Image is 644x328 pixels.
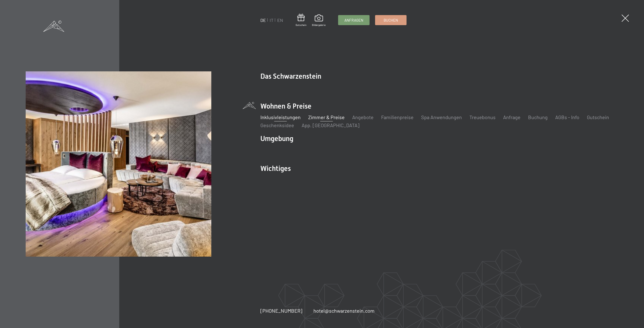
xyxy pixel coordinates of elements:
[296,14,306,27] a: Gutschein
[260,114,301,120] a: Inklusivleistungen
[375,15,406,25] a: Buchen
[312,15,326,27] a: Bildergalerie
[384,18,398,23] span: Buchen
[587,114,609,120] a: Gutschein
[260,122,294,128] a: Geschenksidee
[260,307,302,314] a: [PHONE_NUMBER]
[381,114,414,120] a: Familienpreise
[469,114,496,120] a: Treuebonus
[344,18,363,23] span: Anfragen
[528,114,548,120] a: Buchung
[338,15,369,25] a: Anfragen
[302,122,359,128] a: App. [GEOGRAPHIC_DATA]
[26,71,211,257] img: Zimmer & Preise
[352,114,374,120] a: Angebote
[421,114,462,120] a: Spa Anwendungen
[308,114,345,120] a: Zimmer & Preise
[260,17,266,23] a: DE
[503,114,520,120] a: Anfrage
[270,17,273,23] a: IT
[313,307,375,314] a: hotel@schwarzenstein.com
[260,308,302,314] span: [PHONE_NUMBER]
[312,23,326,27] span: Bildergalerie
[277,17,283,23] a: EN
[296,23,306,27] span: Gutschein
[555,114,579,120] a: AGBs - Info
